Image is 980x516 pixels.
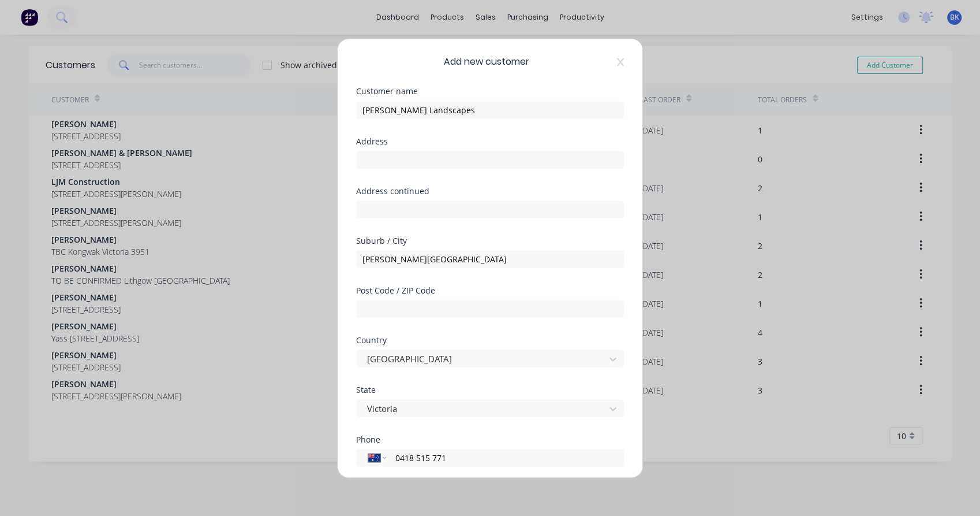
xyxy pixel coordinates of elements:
[356,87,624,95] div: Customer name
[356,137,624,145] div: Address
[356,286,624,294] div: Post Code / ZIP Code
[356,385,624,394] div: State
[356,435,624,443] div: Phone
[356,187,624,195] div: Address continued
[356,336,624,344] div: Country
[444,55,529,69] span: Add new customer
[356,236,624,244] div: Suburb / City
